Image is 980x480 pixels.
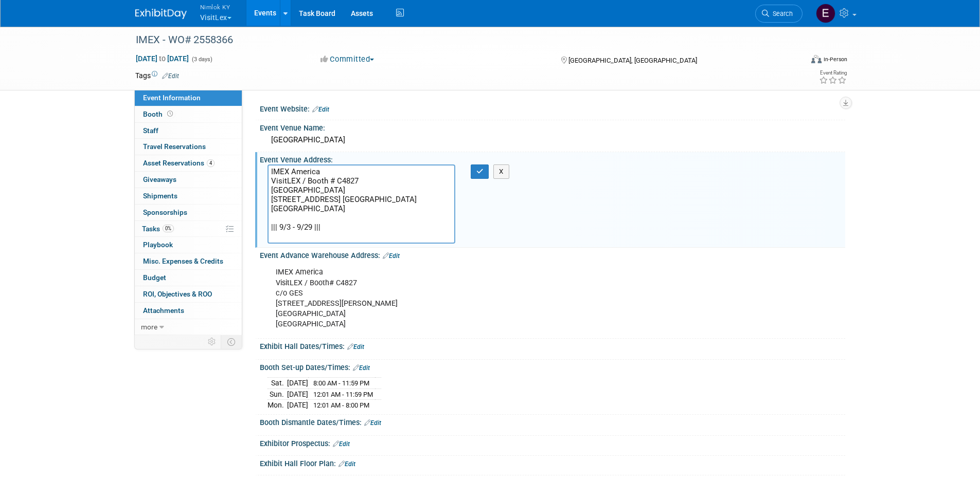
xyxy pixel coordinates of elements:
a: Search [755,5,803,23]
span: [GEOGRAPHIC_DATA], [GEOGRAPHIC_DATA] [568,57,697,64]
a: Playbook [135,237,242,253]
a: Asset Reservations4 [135,155,242,171]
a: Edit [347,343,364,350]
button: X [493,164,509,179]
div: Booth Dismantle Dates/Times: [260,415,845,428]
a: Booth [135,106,242,122]
a: Staff [135,123,242,139]
td: Toggle Event Tabs [221,335,242,348]
span: 0% [163,225,174,232]
div: Exhibit Hall Floor Plan: [260,456,845,469]
span: Shipments [143,192,177,200]
span: Sponsorships [143,208,187,216]
td: [DATE] [287,377,308,389]
span: ROI, Objectives & ROO [143,290,212,298]
a: Attachments [135,303,242,319]
img: Format-Inperson.png [811,55,822,63]
span: [DATE] [DATE] [135,54,189,63]
span: 8:00 AM - 11:59 PM [313,379,369,387]
a: Edit [333,440,350,448]
span: Budget [143,273,166,282]
td: Mon. [268,400,287,411]
a: Sponsorships [135,205,242,220]
div: Event Venue Name: [260,120,845,133]
div: IMEX - WO# 2558366 [132,31,787,49]
div: Exhibitor Prospectus: [260,436,845,449]
div: Exhibit Hall Dates/Times: [260,339,845,352]
a: Budget [135,270,242,286]
a: Shipments [135,188,242,204]
div: Event Website: [260,101,845,115]
div: IMEX America VisitLEX / Booth# C4827 c/o GES [STREET_ADDRESS][PERSON_NAME] [GEOGRAPHIC_DATA] [GEO... [269,262,732,334]
td: Tags [135,70,179,81]
div: Event Format [742,53,848,69]
span: more [141,323,157,331]
a: Travel Reservations [135,139,242,155]
span: Staff [143,126,158,135]
span: Attachments [143,306,184,315]
button: Committed [317,54,378,65]
a: ROI, Objectives & ROO [135,286,242,302]
a: Edit [383,252,400,260]
a: Giveaways [135,172,242,188]
a: Edit [338,460,355,468]
span: Booth [143,110,175,118]
td: Personalize Event Tab Strip [203,335,221,348]
a: more [135,319,242,335]
span: Event Information [143,94,201,102]
img: Elizabeth Griffin [816,4,835,23]
a: Edit [353,364,370,372]
span: 4 [207,159,215,167]
span: 12:01 AM - 8:00 PM [313,401,369,409]
span: 12:01 AM - 11:59 PM [313,391,373,398]
div: Event Venue Address: [260,152,845,165]
span: Booth not reserved yet [165,110,175,118]
span: Misc. Expenses & Credits [143,257,223,265]
div: Event Advance Warehouse Address: [260,248,845,261]
td: Sun. [268,389,287,400]
span: Travel Reservations [143,142,206,151]
a: Edit [312,106,329,113]
td: [DATE] [287,389,308,400]
div: [GEOGRAPHIC_DATA] [268,132,838,148]
a: Tasks0% [135,221,242,237]
div: In-Person [823,56,847,63]
span: to [157,54,167,63]
span: Tasks [142,225,174,233]
span: Search [769,10,793,17]
td: [DATE] [287,400,308,411]
td: Sat. [268,377,287,389]
span: Giveaways [143,175,176,183]
span: Nimlok KY [200,2,231,12]
span: (3 days) [191,56,212,63]
div: Event Rating [819,70,847,76]
a: Misc. Expenses & Credits [135,253,242,269]
a: Edit [364,419,381,427]
img: ExhibitDay [135,9,187,19]
span: Playbook [143,241,173,249]
span: Asset Reservations [143,159,215,167]
a: Event Information [135,90,242,106]
div: Booth Set-up Dates/Times: [260,360,845,373]
a: Edit [162,72,179,80]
